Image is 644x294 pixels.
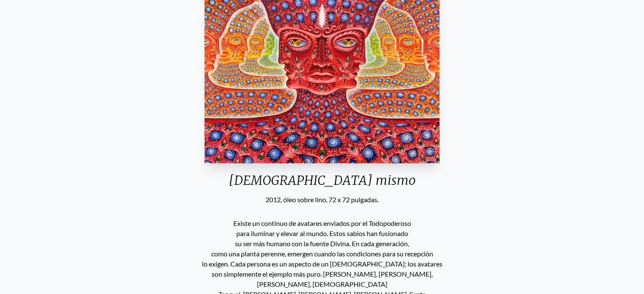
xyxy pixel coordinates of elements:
[233,219,411,227] font: Existe un continuo de avatares enviados por el Todopoderoso
[202,260,442,268] font: lo exigen. Cada persona es un aspecto de un [DEMOGRAPHIC_DATA]; los avatares
[265,195,379,203] font: 2012, óleo sobre lino, 72 x 72 pulgadas.
[236,229,408,237] font: para iluminar y elevar al mundo. Estos sabios han fusionado
[211,250,433,258] font: como una planta perenne, emergen cuando las condiciones para su recepción
[212,270,433,288] font: son simplemente el ejemplo más puro. [PERSON_NAME], [PERSON_NAME], [PERSON_NAME], [DEMOGRAPHIC_DATA]
[228,172,415,188] font: [DEMOGRAPHIC_DATA] mismo
[235,239,409,247] font: su ser más humano con la fuente Divina. En cada generación,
